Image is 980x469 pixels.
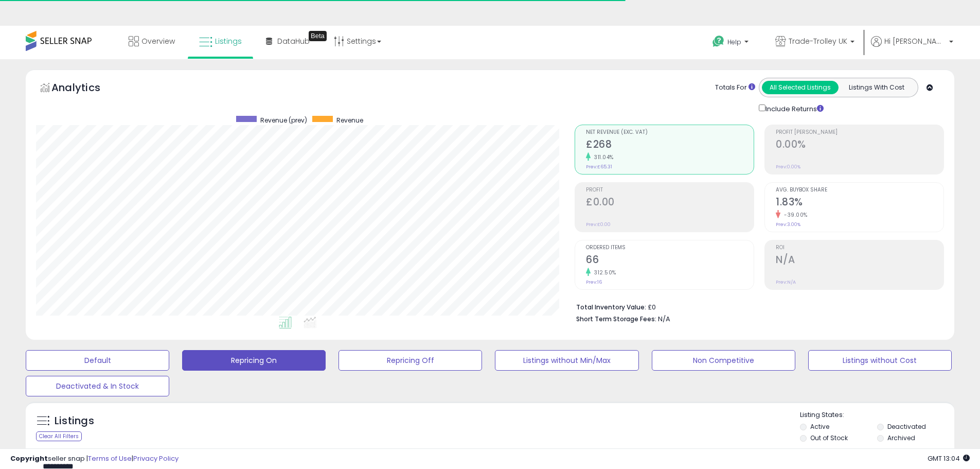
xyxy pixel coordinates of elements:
span: Help [727,38,741,46]
span: Listings [215,36,242,46]
button: Listings without Min/Max [495,350,638,371]
span: Net Revenue (Exc. VAT) [586,130,754,135]
h2: £0.00 [586,196,754,210]
div: Include Returns [751,102,836,114]
a: Hi [PERSON_NAME] [871,36,953,59]
strong: Copyright [10,454,48,463]
button: Listings With Cost [838,81,915,94]
b: Total Inventory Value: [576,303,646,311]
h2: £268 [586,138,754,152]
button: Listings without Cost [808,350,952,371]
span: Revenue [336,116,363,125]
span: ROI [776,245,943,251]
span: Revenue (prev) [260,116,307,125]
div: Tooltip anchor [309,31,327,41]
a: Listings [191,26,250,57]
span: Profit [586,187,754,193]
h5: Listings [55,414,94,428]
span: Avg. Buybox Share [776,187,943,193]
small: Prev: N/A [776,279,796,285]
label: Out of Stock [810,433,848,442]
div: seller snap | | [10,454,179,464]
h2: 1.83% [776,196,943,210]
i: Get Help [712,35,725,48]
a: Terms of Use [88,454,132,463]
div: Totals For [715,83,755,93]
small: 312.50% [591,269,616,276]
small: Prev: £0.00 [586,221,611,228]
span: Hi [PERSON_NAME] [884,36,946,46]
button: Repricing Off [338,350,482,371]
span: N/A [658,314,670,324]
a: Trade-Trolley UK [768,26,862,59]
small: Prev: 0.00% [776,164,800,170]
span: DataHub [277,36,310,46]
button: All Selected Listings [762,81,839,94]
small: -39.00% [780,211,808,219]
span: Overview [141,36,175,46]
a: Privacy Policy [133,454,179,463]
small: 311.04% [591,153,614,161]
a: DataHub [258,26,317,57]
button: Default [26,350,169,371]
small: Prev: 3.00% [776,221,800,228]
a: Overview [121,26,183,57]
button: Deactivated & In Stock [26,376,169,396]
span: Profit [PERSON_NAME] [776,130,943,135]
label: Active [810,422,829,431]
h2: 66 [586,254,754,268]
h2: N/A [776,254,943,268]
span: Trade-Trolley UK [789,36,847,46]
small: Prev: 16 [586,279,602,285]
a: Settings [326,26,389,57]
button: Repricing On [182,350,326,371]
li: £0 [576,300,936,312]
span: 2025-10-6 13:04 GMT [928,454,970,463]
h2: 0.00% [776,138,943,152]
p: Listing States: [800,410,954,420]
label: Deactivated [887,422,926,431]
h5: Analytics [51,80,120,97]
span: Ordered Items [586,245,754,251]
div: Clear All Filters [36,431,82,441]
button: Non Competitive [652,350,795,371]
label: Archived [887,433,915,442]
a: Help [704,27,759,59]
b: Short Term Storage Fees: [576,315,656,323]
small: Prev: £65.31 [586,164,612,170]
